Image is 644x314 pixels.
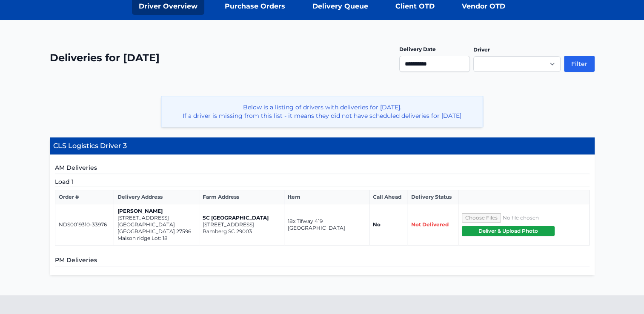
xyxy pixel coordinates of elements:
label: Driver [473,46,490,53]
button: Filter [564,56,595,72]
th: Call Ahead [369,190,407,204]
p: Below is a listing of drivers with deliveries for [DATE]. If a driver is missing from this list -... [168,103,476,120]
strong: No [373,221,381,228]
button: Deliver & Upload Photo [462,226,555,236]
p: Bamberg SC 29003 [203,228,280,235]
p: Maison ridge Lot: 18 [117,235,195,242]
p: [PERSON_NAME] [117,208,195,214]
h5: PM Deliveries [55,256,590,266]
p: NDS0019310-33976 [59,221,110,228]
td: 18x Tifway 419 [GEOGRAPHIC_DATA] [284,204,369,245]
th: Order # [55,190,114,204]
h5: Load 1 [55,177,590,186]
h5: AM Deliveries [55,163,590,174]
th: Farm Address [199,190,284,204]
th: Delivery Address [114,190,199,204]
p: SC [GEOGRAPHIC_DATA] [203,214,280,221]
h2: Deliveries for [DATE] [50,51,160,65]
th: Delivery Status [407,190,458,204]
h4: CLS Logistics Driver 3 [50,137,595,155]
p: [GEOGRAPHIC_DATA] [GEOGRAPHIC_DATA] 27596 [117,221,195,235]
p: [STREET_ADDRESS] [117,214,195,221]
p: [STREET_ADDRESS] [203,221,280,228]
label: Delivery Date [399,46,436,52]
span: Not Delivered [411,221,448,228]
th: Item [284,190,369,204]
